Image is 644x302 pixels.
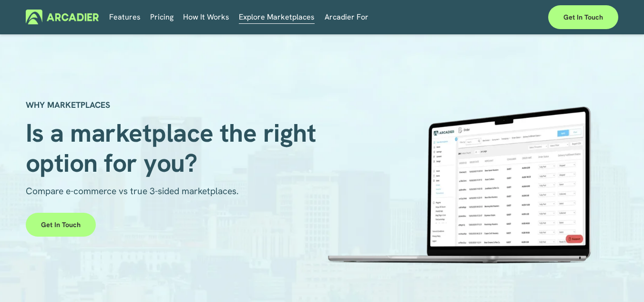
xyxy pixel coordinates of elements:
a: Explore Marketplaces [239,10,315,24]
img: Arcadier [26,10,99,24]
strong: WHY MARKETPLACES [26,99,110,110]
a: Features [109,10,141,24]
a: Pricing [150,10,174,24]
a: folder dropdown [183,10,229,24]
a: Get in touch [548,5,618,29]
span: How It Works [183,10,229,24]
span: Compare e-commerce vs true 3-sided marketplaces. [26,185,239,197]
a: folder dropdown [325,10,368,24]
span: Arcadier For [325,10,368,24]
span: Is a marketplace the right option for you? [26,116,323,179]
a: Get in touch [26,213,96,237]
